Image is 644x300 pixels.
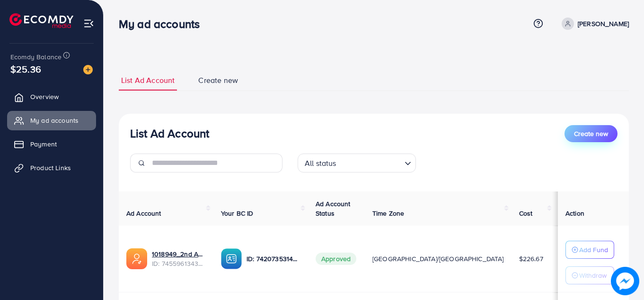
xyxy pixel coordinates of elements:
span: ID: 7455961343292669969 [152,259,206,268]
span: List Ad Account [121,75,175,86]
h3: My ad accounts [119,17,207,31]
img: ic-ba-acc.ded83a64.svg [221,248,242,269]
button: Create new [565,125,618,142]
div: Search for option [298,154,416,173]
img: menu [83,18,94,29]
button: Withdraw [565,266,614,284]
span: $25.36 [10,62,41,76]
img: logo [9,13,73,28]
span: Product Links [30,163,71,173]
span: Payment [30,139,57,149]
span: All status [303,156,338,170]
a: Overview [7,87,96,106]
a: Product Links [7,158,96,177]
img: ic-ads-acc.e4c84228.svg [126,248,147,269]
span: Time Zone [372,209,404,218]
span: Your BC ID [221,209,254,218]
span: Create new [574,129,608,138]
a: My ad accounts [7,111,96,130]
p: Withdraw [579,270,607,281]
span: Ecomdy Balance [10,52,62,62]
span: [GEOGRAPHIC_DATA]/[GEOGRAPHIC_DATA] [372,254,504,264]
span: Approved [316,253,356,265]
p: ID: 7420735314844663825 [247,253,300,264]
p: [PERSON_NAME] [578,18,629,29]
img: image [611,267,639,295]
span: Cost [519,209,533,218]
span: Ad Account [126,209,161,218]
span: $226.67 [519,254,543,264]
a: [PERSON_NAME] [558,18,629,30]
a: 1018949_2nd Ad Account_1735976294604 [152,249,206,259]
span: Action [565,209,584,218]
div: <span class='underline'>1018949_2nd Ad Account_1735976294604</span></br>7455961343292669969 [152,249,206,269]
input: Search for option [339,155,401,170]
p: Add Fund [579,244,608,255]
button: Add Fund [565,241,614,259]
span: Overview [30,92,59,101]
span: Ad Account Status [316,199,351,218]
img: image [83,65,93,74]
a: Payment [7,135,96,154]
span: My ad accounts [30,116,79,125]
span: Create new [198,75,238,86]
h3: List Ad Account [130,127,209,140]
